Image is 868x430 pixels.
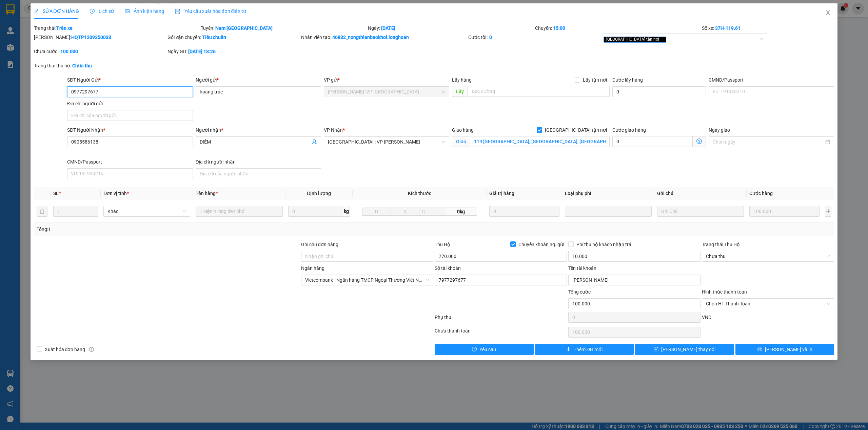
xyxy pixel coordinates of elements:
[542,126,610,134] span: [GEOGRAPHIC_DATA] tận nơi
[470,136,610,147] input: Giao tận nơi
[301,265,324,271] label: Ngân hàng
[324,76,449,84] div: VP gửi
[67,100,193,107] div: Địa chỉ người gửi
[709,127,730,133] label: Ngày giao
[307,191,331,196] span: Định lượng
[53,191,59,196] span: SL
[452,77,472,83] span: Lấy hàng
[468,86,610,97] input: Dọc đường
[580,76,610,84] span: Lấy tận nơi
[34,9,39,14] span: edit
[701,24,835,32] div: Số xe:
[215,25,273,31] b: Nam [GEOGRAPHIC_DATA]
[489,191,514,196] span: Giá trị hàng
[706,299,830,309] span: Chọn HT Thanh Toán
[434,314,568,325] div: Phụ thu
[468,34,600,41] div: Cước rồi :
[696,138,702,144] span: dollar-circle
[89,347,94,352] span: info-circle
[452,127,474,133] span: Giao hàng
[103,191,129,196] span: Đơn vị tính
[196,76,321,84] div: Người gửi
[90,9,95,14] span: clock-circle
[71,35,111,40] b: HQTP1209250033
[534,24,702,32] div: Chuyến:
[72,63,92,68] b: Chưa thu
[702,289,747,295] label: Hình thức thanh toán
[661,346,715,353] span: [PERSON_NAME] thay đổi
[574,346,603,353] span: Thêm ĐH mới
[516,241,567,248] span: Chuyển khoản ng. gửi
[305,275,429,285] span: Vietcombank - Ngân hàng TMCP Ngoại Thương Việt Nam
[472,347,477,352] span: exclamation-circle
[175,9,180,14] img: icon
[713,138,824,146] input: Ngày giao
[34,62,200,69] div: Trạng thái thu hộ:
[107,206,186,216] span: Khác
[706,251,830,261] span: Chưa thu
[301,251,433,262] input: Ghi chú đơn hàng
[196,191,218,196] span: Tên hàng
[202,35,226,40] b: Tiêu chuẩn
[660,38,664,41] span: close
[825,206,831,217] button: plus
[125,8,164,14] span: Ảnh kiện hàng
[328,87,445,97] span: Hồ Chí Minh: VP Quận Tân Phú
[702,241,834,248] div: Trạng thái Thu Hộ
[188,49,216,54] b: [DATE] 18:26
[654,187,747,200] th: Ghi chú
[435,265,461,271] label: Số tài khoản
[452,86,468,97] span: Lấy
[34,48,166,55] div: Chưa cước :
[324,127,343,133] span: VP Nhận
[489,206,559,217] input: 0
[37,225,335,233] div: Tổng: 1
[196,126,321,134] div: Người nhận
[612,86,706,97] input: Cước lấy hàng
[67,110,193,121] input: Địa chỉ của người gửi
[196,158,321,166] div: Địa chỉ người nhận
[435,242,450,247] span: Thu Hộ
[452,136,470,147] span: Giao
[612,136,693,147] input: Cước giao hàng
[568,265,596,271] label: Tên tài khoản
[535,344,634,355] button: plusThêm ĐH mới
[635,344,734,355] button: save[PERSON_NAME] thay đổi
[42,346,88,353] span: Xuất hóa đơn hàng
[604,37,666,43] span: [GEOGRAPHIC_DATA] tận nơi
[408,191,431,196] span: Kích thước
[37,206,47,217] button: delete
[568,275,701,285] input: Tên tài khoản
[702,315,711,320] span: VND
[553,25,565,31] b: 15:00
[479,346,496,353] span: Yêu cầu
[749,191,773,196] span: Cước hàng
[489,35,492,40] b: 0
[200,24,367,32] div: Tuyến:
[56,25,73,31] b: Trên xe
[391,208,419,216] input: R
[568,289,591,295] span: Tổng cước
[574,241,634,248] span: Phí thu hộ khách nhận trả
[566,347,571,352] span: plus
[332,35,409,40] b: 46832_nongthienbaokhoi.longhoan
[367,24,534,32] div: Ngày:
[435,344,534,355] button: exclamation-circleYêu cầu
[343,206,350,217] span: kg
[612,77,643,83] label: Cước lấy hàng
[167,48,300,55] div: Ngày GD:
[67,158,193,166] div: CMND/Passport
[312,139,317,145] span: user-add
[90,8,114,14] span: Lịch sử
[818,3,837,22] button: Close
[419,208,445,216] input: C
[749,206,820,217] input: 0
[301,242,338,247] label: Ghi chú đơn hàng
[34,8,79,14] span: SỬA ĐƠN HÀNG
[709,76,834,84] div: CMND/Passport
[715,25,741,31] b: 37H-119.61
[435,275,567,285] input: Số tài khoản
[33,24,200,32] div: Trạng thái:
[735,344,834,355] button: printer[PERSON_NAME] và In
[67,126,193,134] div: SĐT Người Nhận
